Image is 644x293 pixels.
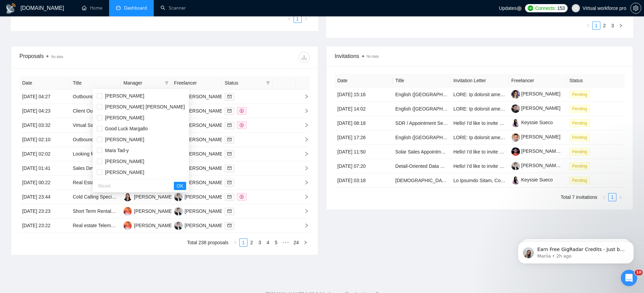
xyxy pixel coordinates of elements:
[451,74,509,87] th: Invitation Letter
[174,182,186,190] button: OK
[299,151,309,156] span: right
[19,219,70,233] td: [DATE] 23:22
[19,90,70,104] td: [DATE] 04:27
[335,52,625,60] span: Invitations
[70,118,121,133] td: Virtual Sales Acquisitions Specialist – Remote (Real Estate)
[174,179,265,185] a: LB[PERSON_NAME] [PERSON_NAME]
[121,76,171,90] th: Manager
[272,238,280,247] li: 5
[123,79,162,87] span: Manager
[287,17,291,21] span: left
[227,94,231,99] span: mail
[174,208,265,214] a: LB[PERSON_NAME] [PERSON_NAME]
[631,5,641,11] span: setting
[233,240,237,245] span: left
[265,78,271,88] span: filter
[569,148,590,156] span: Pending
[303,240,308,245] span: right
[165,81,169,85] span: filter
[393,159,451,173] td: Detail-Oriented Data Entry Project for High Achievers
[134,207,173,215] div: [PERSON_NAME]
[621,270,637,286] iframe: Intercom live chat
[240,239,247,246] a: 1
[299,194,309,199] span: right
[367,55,379,58] span: No data
[335,159,393,173] td: [DATE] 07:20
[239,238,248,247] li: 1
[174,221,183,230] img: LB
[185,193,265,201] div: [PERSON_NAME] [PERSON_NAME]
[630,3,641,14] button: setting
[508,227,644,275] iframe: Intercom notifications message
[609,193,616,201] a: 1
[299,166,309,171] span: right
[569,134,593,140] a: Pending
[299,209,309,214] span: right
[535,4,556,12] span: Connects:
[70,104,121,118] td: Client Outreach and Sales Specialist for Creative Agency
[616,193,625,201] li: Next Page
[73,94,225,99] a: Outbound Caller for Home Cleaning Services in [GEOGRAPHIC_DATA]
[174,151,265,156] a: LB[PERSON_NAME] [PERSON_NAME]
[299,94,309,99] span: right
[70,176,121,190] td: Real Estate Caller and Appointment Setter
[511,177,553,182] a: Keyssie Sueco
[227,166,231,170] span: mail
[511,162,520,170] img: c1AyKq6JICviXaEpkmdqJS9d0fu8cPtAjDADDsaqrL33dmlxerbgAEFrRdAYEnyeyq
[264,239,272,246] a: 4
[601,22,608,29] a: 2
[266,81,270,85] span: filter
[569,134,590,141] span: Pending
[630,5,641,11] a: setting
[393,130,451,145] td: English (UK) Voice Actors Needed for Fictional Character Recording
[602,195,606,200] span: left
[584,21,592,30] button: left
[105,93,144,99] span: [PERSON_NAME]
[227,195,231,199] span: mail
[299,137,309,142] span: right
[240,195,244,199] span: dollar
[240,109,244,113] span: dollar
[395,120,590,126] a: SDR / Appointment Setter for Commercial Cleaning ([US_STATE] & [GEOGRAPHIC_DATA])
[264,238,272,247] li: 4
[70,76,121,90] th: Title
[116,5,121,10] span: dashboard
[299,52,310,63] button: download
[73,122,199,128] a: Virtual Sales Acquisitions Specialist – Remote (Real Estate)
[280,238,291,247] li: Next 5 Pages
[511,134,560,140] a: [PERSON_NAME]
[70,219,121,233] td: Real estate Telemarketing
[19,147,70,161] td: [DATE] 02:02
[335,173,393,188] td: [DATE] 03:18
[393,145,451,159] td: Solar Sales Appointment Setter Needed for Cold and Warm Leads
[256,239,264,246] a: 3
[272,239,280,246] a: 5
[511,91,560,97] a: [PERSON_NAME]
[227,109,231,113] span: mail
[19,104,70,118] td: [DATE] 04:23
[161,5,186,11] a: searchScanner
[82,5,102,11] a: homeHome
[569,177,590,184] span: Pending
[134,193,173,201] div: [PERSON_NAME]
[569,162,590,170] span: Pending
[584,21,592,30] li: Previous Page
[73,194,218,200] a: Cold Calling Specialist for Real Estate in the [GEOGRAPHIC_DATA]
[123,208,173,214] a: DE[PERSON_NAME]
[395,92,582,97] a: English ([GEOGRAPHIC_DATA]) Voice Actors Needed for Fictional Character Recording
[225,79,263,87] span: Status
[569,119,590,127] span: Pending
[123,222,173,228] a: DE[PERSON_NAME]
[393,116,451,130] td: SDR / Appointment Setter for Commercial Cleaning (Indiana & Chicago)
[299,123,309,128] span: right
[567,74,625,87] th: Status
[393,74,451,87] th: Title
[511,105,560,111] a: [PERSON_NAME]
[302,15,310,23] li: Next Page
[70,190,121,204] td: Cold Calling Specialist for Real Estate in the USA
[395,163,508,169] a: Detail-Oriented Data Entry Project for High Achievers
[586,24,590,28] span: left
[174,207,183,216] img: LB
